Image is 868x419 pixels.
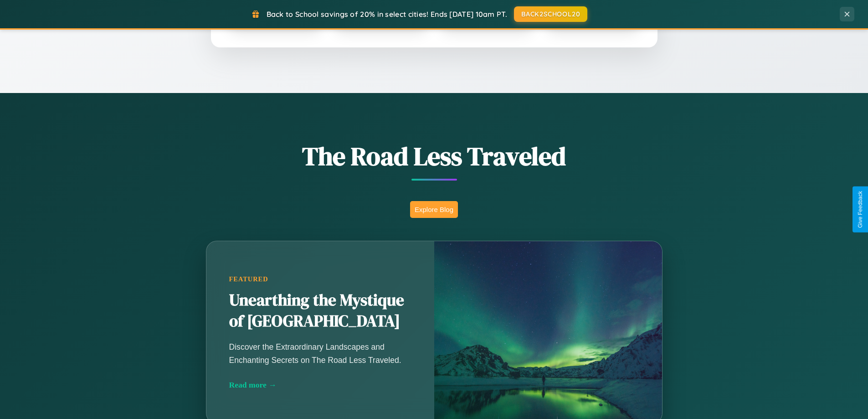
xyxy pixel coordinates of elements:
[161,139,708,174] h1: The Road Less Traveled
[229,290,411,332] h2: Unearthing the Mystique of [GEOGRAPHIC_DATA]
[410,201,458,218] button: Explore Blog
[229,380,411,390] div: Read more →
[267,10,507,19] span: Back to School savings of 20% in select cities! Ends [DATE] 10am PT.
[229,341,411,366] p: Discover the Extraordinary Landscapes and Enchanting Secrets on The Road Less Traveled.
[857,191,863,228] div: Give Feedback
[514,6,587,22] button: BACK2SCHOOL20
[229,275,411,283] div: Featured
